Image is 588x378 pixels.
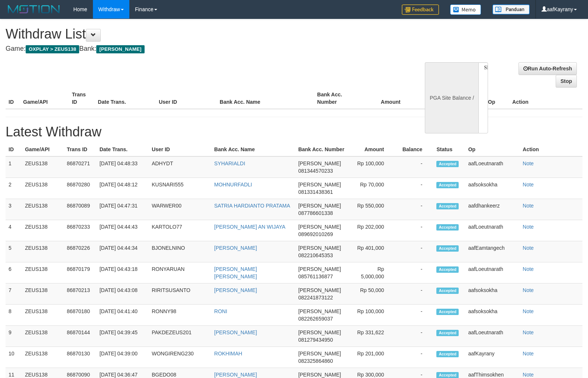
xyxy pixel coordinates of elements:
[64,326,97,347] td: 86870144
[298,168,333,174] span: 081344570233
[485,88,510,109] th: Op
[314,88,363,109] th: Bank Acc. Number
[465,283,520,305] td: aafsoksokha
[298,329,341,335] span: [PERSON_NAME]
[149,199,211,220] td: WARWER00
[523,266,534,272] a: Note
[465,241,520,262] td: aafEamtangech
[64,262,97,283] td: 86870179
[518,62,577,75] a: Run Auto-Refresh
[64,156,97,178] td: 86870271
[350,241,395,262] td: Rp 401,000
[465,199,520,220] td: aafdhankeerz
[149,143,211,156] th: User ID
[298,372,341,378] span: [PERSON_NAME]
[350,220,395,241] td: Rp 202,000
[64,178,97,199] td: 86870280
[20,88,69,109] th: Game/API
[523,224,534,230] a: Note
[64,283,97,305] td: 86870213
[64,143,97,156] th: Trans ID
[214,160,245,166] a: SYHARIALDI
[149,283,211,305] td: RIRITSUSANTO
[6,156,22,178] td: 1
[523,308,534,314] a: Note
[436,288,459,294] span: Accepted
[214,287,257,293] a: [PERSON_NAME]
[22,199,64,220] td: ZEUS138
[436,161,459,167] span: Accepted
[298,252,333,258] span: 082210645353
[402,4,439,15] img: Feedback.jpg
[298,203,341,209] span: [PERSON_NAME]
[97,143,149,156] th: Date Trans.
[6,143,22,156] th: ID
[6,347,22,368] td: 10
[22,156,64,178] td: ZEUS138
[149,156,211,178] td: ADHYDT
[22,241,64,262] td: ZEUS138
[22,262,64,283] td: ZEUS138
[97,241,149,262] td: [DATE] 04:44:34
[433,143,465,156] th: Status
[395,262,433,283] td: -
[395,143,433,156] th: Balance
[298,245,341,251] span: [PERSON_NAME]
[436,351,459,357] span: Accepted
[492,4,530,14] img: panduan.png
[149,347,211,368] td: WONGIRENG230
[436,224,459,231] span: Accepted
[22,178,64,199] td: ZEUS138
[436,245,459,252] span: Accepted
[22,305,64,326] td: ZEUS138
[436,330,459,336] span: Accepted
[298,316,333,322] span: 082262659037
[6,326,22,347] td: 9
[64,241,97,262] td: 86870226
[350,262,395,283] td: Rp 5,000,000
[436,309,459,315] span: Accepted
[350,326,395,347] td: Rp 331,622
[6,199,22,220] td: 3
[214,372,257,378] a: [PERSON_NAME]
[350,347,395,368] td: Rp 201,000
[350,156,395,178] td: Rp 100,000
[465,305,520,326] td: aafsoksokha
[97,347,149,368] td: [DATE] 04:39:00
[97,262,149,283] td: [DATE] 04:43:18
[556,75,577,87] a: Stop
[6,305,22,326] td: 8
[436,203,459,209] span: Accepted
[425,62,478,133] div: PGA Site Balance /
[22,220,64,241] td: ZEUS138
[436,182,459,188] span: Accepted
[298,210,333,216] span: 087786601338
[436,266,459,273] span: Accepted
[22,347,64,368] td: ZEUS138
[350,143,395,156] th: Amount
[22,143,64,156] th: Game/API
[298,231,333,237] span: 089692010269
[6,27,385,42] h1: Withdraw List
[350,283,395,305] td: Rp 50,000
[64,305,97,326] td: 86870180
[411,88,456,109] th: Balance
[298,358,333,364] span: 082325864860
[214,329,257,335] a: [PERSON_NAME]
[97,283,149,305] td: [DATE] 04:43:08
[6,4,62,15] img: MOTION_logo.png
[520,143,582,156] th: Action
[214,266,257,279] a: [PERSON_NAME] [PERSON_NAME]
[6,262,22,283] td: 6
[465,262,520,283] td: aafLoeutnarath
[97,326,149,347] td: [DATE] 04:39:45
[22,326,64,347] td: ZEUS138
[96,45,144,53] span: [PERSON_NAME]
[395,241,433,262] td: -
[465,220,520,241] td: aafLoeutnarath
[350,305,395,326] td: Rp 100,000
[156,88,217,109] th: User ID
[350,199,395,220] td: Rp 550,000
[395,283,433,305] td: -
[149,220,211,241] td: KARTOLO77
